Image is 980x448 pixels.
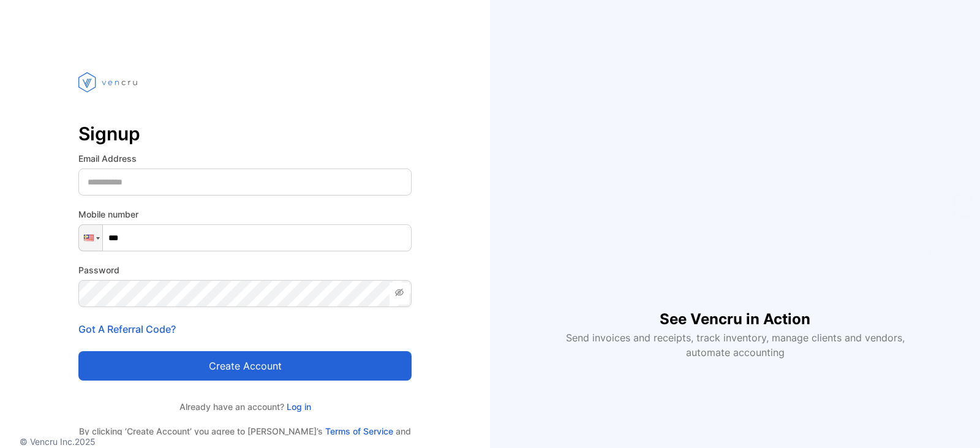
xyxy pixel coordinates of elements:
label: Mobile number [78,208,412,221]
p: Send invoices and receipts, track inventory, manage clients and vendors, automate accounting [559,330,911,360]
iframe: YouTube video player [557,89,913,289]
p: Got A Referral Code? [78,322,412,336]
button: Create account [78,351,412,381]
p: Already have an account? [78,400,412,413]
a: Log in [284,401,311,412]
img: vencru logo [78,49,140,115]
h1: See Vencru in Action [660,289,810,330]
a: Terms of Service [325,426,393,436]
label: Email Address [78,152,412,165]
p: Signup [78,119,412,148]
div: Malaysia: + 60 [79,225,102,251]
label: Password [78,264,412,276]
